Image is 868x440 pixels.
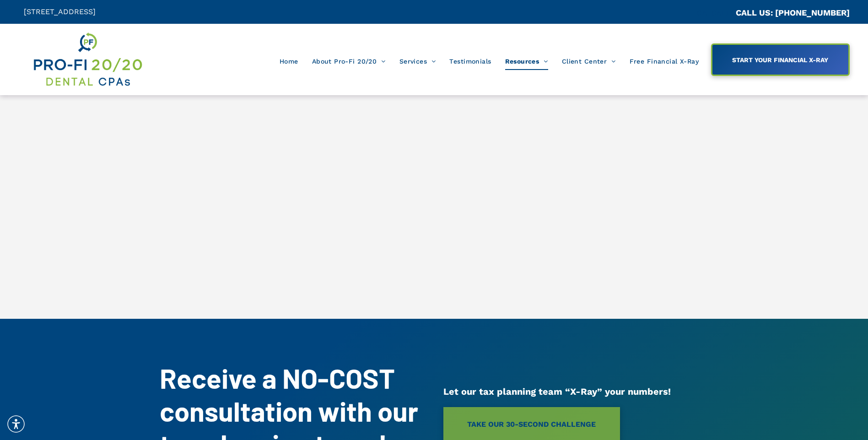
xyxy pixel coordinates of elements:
a: Client Center [555,53,623,70]
span: Let our tax planning team “X-Ray” your numbers! [443,386,671,397]
span: CA::CALLC [697,9,736,17]
span: START YOUR FINANCIAL X-RAY [729,52,831,68]
a: Services [393,53,443,70]
a: Free Financial X-Ray [623,53,706,70]
a: Home [273,53,305,70]
a: About Pro-Fi 20/20 [305,53,393,70]
a: CALL US: [PHONE_NUMBER] [736,8,850,17]
a: START YOUR FINANCIAL X-RAY [711,43,850,76]
img: Get Dental CPA Consulting, Bookkeeping, & Bank Loans [32,31,143,88]
a: Resources [498,53,555,70]
span: [STREET_ADDRESS] [24,7,96,16]
span: TAKE OUR 30-SECOND CHALLENGE [467,414,596,435]
a: Testimonials [442,53,498,70]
